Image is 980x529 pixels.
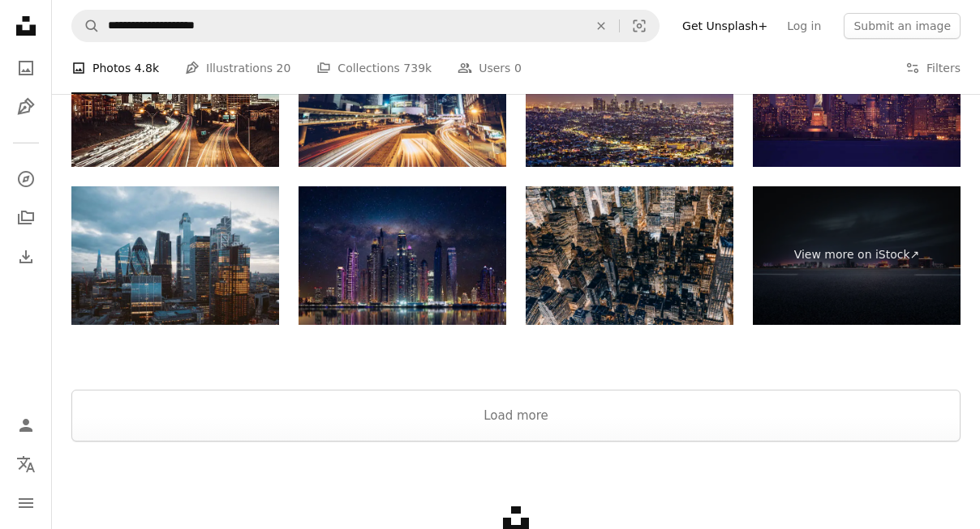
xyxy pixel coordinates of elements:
[71,186,279,325] img: The City of London Skyline at Night, United Kingdom
[10,487,42,519] button: Menu
[753,186,961,325] a: View more on iStock↗
[10,448,42,480] button: Language
[71,10,660,42] form: Find visuals sitewide
[10,91,42,123] a: Illustrations
[753,28,961,167] img: New York Skyline
[526,28,733,167] img: Los Angeles skyline by night, California, USA
[72,11,100,41] button: Search Unsplash
[583,11,619,41] button: Clear
[620,11,659,41] button: Visual search
[10,10,42,45] a: Home — Unsplash
[10,202,42,234] a: Collections
[299,28,506,167] img: Cityscapes
[10,163,42,195] a: Explore
[10,409,42,442] a: Log in / Sign up
[316,42,432,94] a: Collections 739k
[777,13,831,39] a: Log in
[10,241,42,273] a: Download History
[526,186,733,325] img: Aerial View of Manhattan at Night / NYC
[514,59,522,77] span: 0
[403,59,432,77] span: 739k
[185,42,290,94] a: Illustrations 20
[458,42,522,94] a: Users 0
[299,186,506,325] img: Dubai marina in the evening
[277,59,291,77] span: 20
[71,390,961,442] button: Load more
[10,52,42,84] a: Photos
[673,13,777,39] a: Get Unsplash+
[905,42,961,94] button: Filters
[71,28,279,167] img: Atlanta Skyline at Dusk
[844,13,961,39] button: Submit an image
